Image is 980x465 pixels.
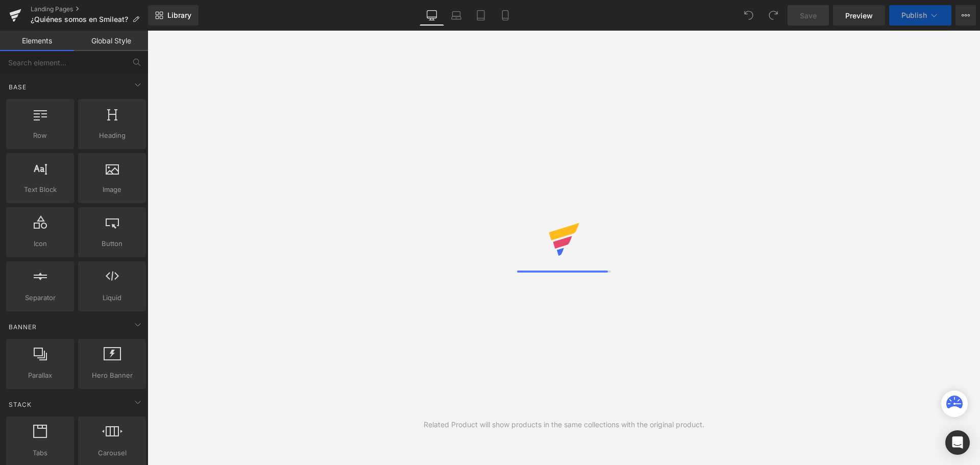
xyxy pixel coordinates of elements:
div: Open Intercom Messenger [945,430,970,455]
a: New Library [148,5,199,26]
button: Redo [763,5,783,26]
span: Carousel [81,448,143,458]
span: Save [800,10,817,21]
span: Base [8,82,28,92]
a: Desktop [420,5,444,26]
span: Icon [9,238,71,249]
span: Text Block [9,184,71,195]
span: Parallax [9,370,71,381]
span: Heading [81,130,143,141]
a: Global Style [74,31,148,51]
span: Separator [9,292,71,303]
a: Tablet [469,5,493,26]
button: More [955,5,976,26]
span: Tabs [9,448,71,458]
button: Undo [739,5,759,26]
span: Banner [8,322,38,332]
span: Hero Banner [81,370,143,381]
div: Related Product will show products in the same collections with the original product. [424,419,704,430]
span: Preview [845,10,873,21]
a: Preview [833,5,885,26]
span: Liquid [81,292,143,303]
span: Stack [8,400,33,409]
a: Laptop [444,5,469,26]
span: Library [167,11,191,20]
span: Publish [901,11,927,19]
span: Button [81,238,143,249]
a: Landing Pages [31,5,148,13]
span: Image [81,184,143,195]
a: Mobile [493,5,518,26]
span: Row [9,130,71,141]
button: Publish [889,5,951,26]
span: ¿Quiénes somos en Smileat? [31,15,128,23]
